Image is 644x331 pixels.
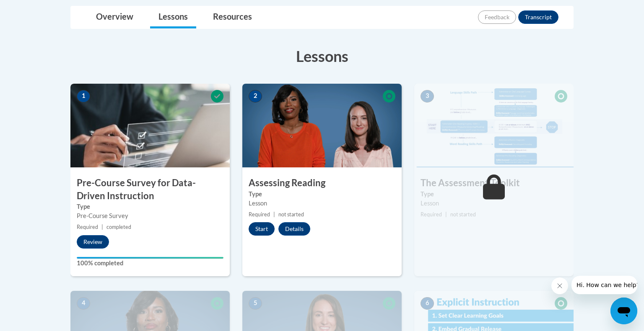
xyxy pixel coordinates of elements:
[150,6,196,28] a: Lessons
[249,211,270,218] span: Required
[273,211,275,218] span: |
[478,10,516,24] button: Feedback
[421,190,567,199] label: Type
[414,84,574,167] img: Course Image
[77,297,90,310] span: 4
[571,276,637,294] iframe: Message from company
[414,177,574,190] h3: The Assessment Toolkit
[249,190,395,199] label: Type
[249,222,275,236] button: Start
[101,224,103,230] span: |
[610,298,637,324] iframe: Button to launch messaging window
[77,211,223,221] div: Pre-Course Survey
[278,222,310,236] button: Details
[5,6,68,13] span: Hi. How can we help?
[70,46,574,67] h3: Lessons
[77,224,98,230] span: Required
[551,277,568,294] iframe: Close message
[242,84,402,167] img: Course Image
[421,90,434,103] span: 3
[249,199,395,208] div: Lesson
[77,259,223,268] label: 100% completed
[518,10,558,24] button: Transcript
[77,235,109,249] button: Review
[70,84,230,167] img: Course Image
[278,211,304,218] span: not started
[421,199,567,208] div: Lesson
[77,202,223,211] label: Type
[445,211,447,218] span: |
[249,297,262,310] span: 5
[450,211,476,218] span: not started
[421,211,442,218] span: Required
[106,224,131,230] span: completed
[205,6,260,28] a: Resources
[242,177,402,190] h3: Assessing Reading
[88,6,142,28] a: Overview
[77,90,90,103] span: 1
[70,177,230,203] h3: Pre-Course Survey for Data-Driven Instruction
[77,257,223,259] div: Your progress
[249,90,262,103] span: 2
[421,297,434,310] span: 6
